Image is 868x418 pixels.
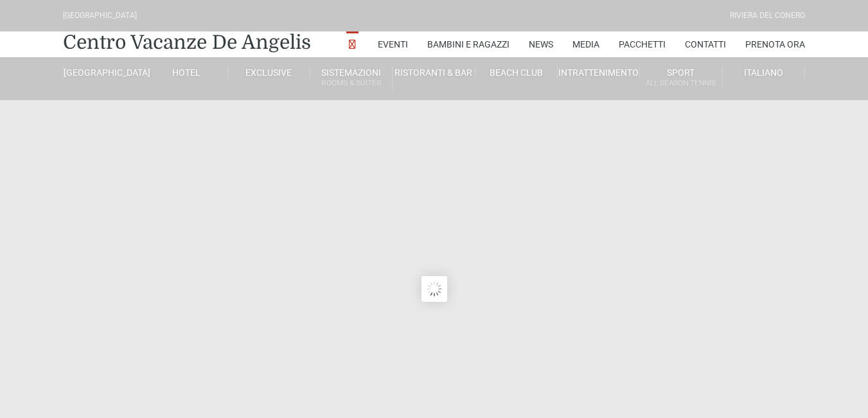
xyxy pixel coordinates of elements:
[723,67,805,78] a: Italiano
[529,31,553,57] a: News
[730,10,805,22] div: Riviera Del Conero
[640,77,722,89] small: All Season Tennis
[744,67,783,78] span: Italiano
[63,67,145,78] a: [GEOGRAPHIC_DATA]
[745,31,805,57] a: Prenota Ora
[378,31,408,57] a: Eventi
[619,31,666,57] a: Pacchetti
[475,67,558,78] a: Beach Club
[63,30,311,55] a: Centro Vacanze De Angelis
[63,10,137,22] div: [GEOGRAPHIC_DATA]
[640,67,722,91] a: SportAll Season Tennis
[558,67,640,78] a: Intrattenimento
[393,67,475,78] a: Ristoranti & Bar
[228,67,310,78] a: Exclusive
[310,77,392,89] small: Rooms & Suites
[310,67,393,91] a: SistemazioniRooms & Suites
[145,67,227,78] a: Hotel
[427,31,509,57] a: Bambini e Ragazzi
[572,31,599,57] a: Media
[685,31,726,57] a: Contatti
